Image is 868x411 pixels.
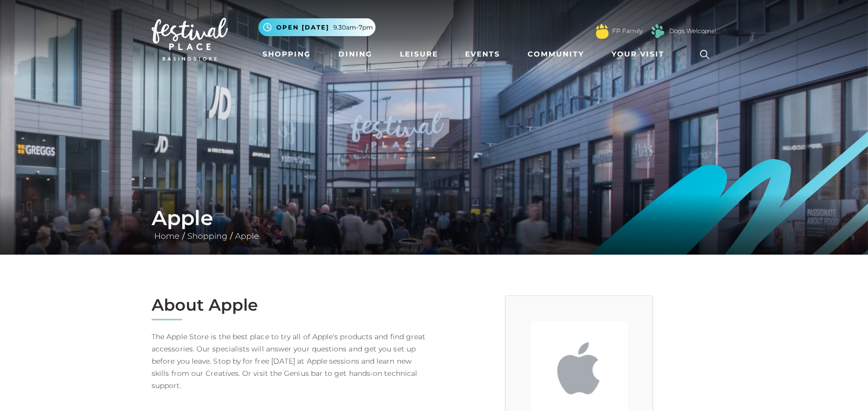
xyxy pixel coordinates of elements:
a: Dogs Welcome! [669,26,716,36]
a: Shopping [185,231,230,241]
a: Apple [233,231,262,241]
a: Your Visit [607,45,674,64]
h1: Apple [152,206,716,230]
a: Dining [334,45,377,64]
span: Your Visit [612,49,664,60]
span: 9.30am-7pm [333,23,373,32]
h2: About Apple [152,295,426,315]
a: Shopping [258,45,315,64]
div: / / [144,206,724,242]
img: Festival Place Logo [152,18,228,61]
p: The Apple Store is the best place to try all of Apple's products and find great accessories. Our ... [152,331,426,392]
button: Open [DATE] 9.30am-7pm [258,18,375,36]
a: Home [152,231,182,241]
a: Community [524,45,588,64]
span: Open [DATE] [276,23,329,32]
a: FP Family [612,26,643,36]
a: Events [461,45,504,64]
a: Leisure [396,45,442,64]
